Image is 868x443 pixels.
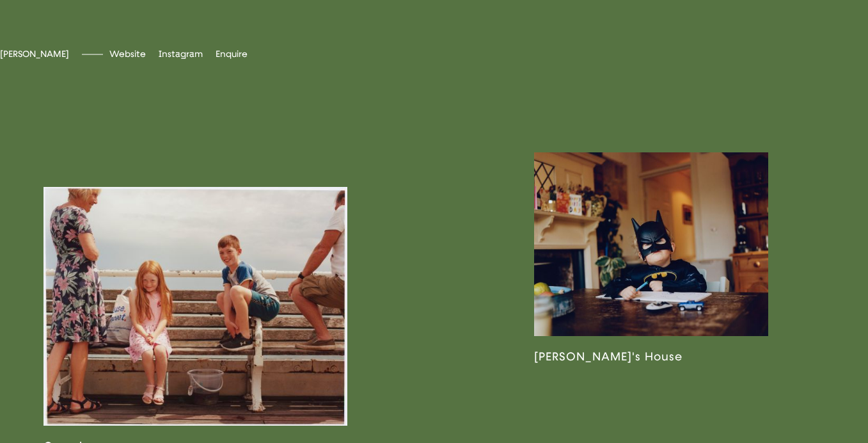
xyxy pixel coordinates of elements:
[159,49,203,60] a: Instagrampeterfranklynbanks
[159,49,203,60] span: Instagram
[109,49,146,60] a: Website[DOMAIN_NAME]
[109,49,146,60] span: Website
[216,49,248,60] span: Enquire
[216,49,248,60] a: Enquire[EMAIL_ADDRESS][DOMAIN_NAME]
